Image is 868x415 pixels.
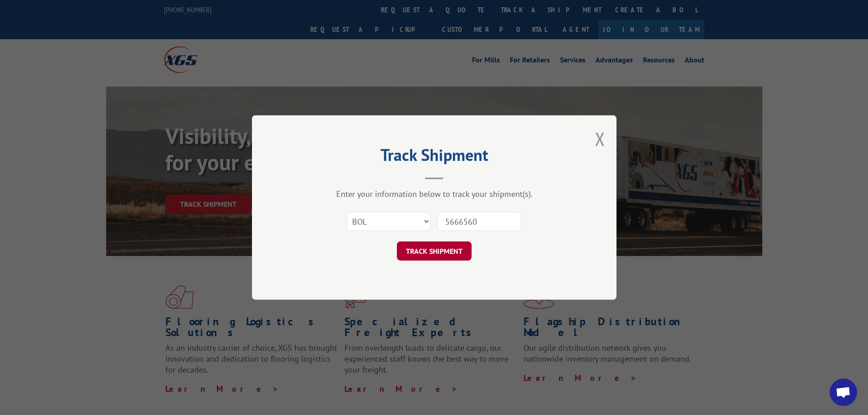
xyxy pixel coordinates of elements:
button: TRACK SHIPMENT [397,241,472,261]
input: Number(s) [437,212,521,231]
button: Close modal [595,127,605,151]
h2: Track Shipment [298,149,571,166]
div: Enter your information below to track your shipment(s). [298,189,571,199]
div: Open chat [830,379,857,406]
